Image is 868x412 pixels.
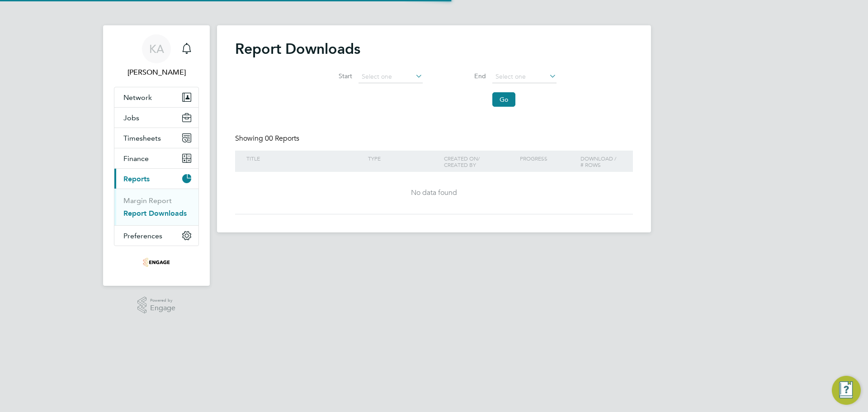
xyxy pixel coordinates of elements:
[123,232,162,240] span: Preferences
[123,134,161,142] span: Timesheets
[442,151,518,172] div: Created On
[235,134,301,143] div: Showing
[114,169,198,189] button: Reports
[123,175,150,183] span: Reports
[518,151,578,166] div: Progress
[114,148,198,168] button: Finance
[137,297,176,314] a: Powered byEngage
[103,25,210,286] nav: Main navigation
[235,40,633,58] h2: Report Downloads
[359,71,423,83] input: Select one
[578,151,624,172] div: Download /
[580,161,601,168] span: # Rows
[123,114,139,122] span: Jobs
[114,255,199,270] a: Go to home page
[114,108,198,128] button: Jobs
[244,188,624,198] div: No data found
[265,134,299,143] span: 00 Reports
[123,93,152,102] span: Network
[150,297,175,304] span: Powered by
[123,196,172,205] a: Margin Report
[244,151,366,166] div: Title
[114,67,199,78] span: Kaci Allen
[311,72,352,80] label: Start
[123,154,149,163] span: Finance
[444,155,480,168] span: / Created By
[143,255,170,270] img: uandp-logo-retina.png
[492,71,557,83] input: Select one
[114,87,198,107] button: Network
[832,376,861,405] button: Engage Resource Center
[149,43,164,55] span: KA
[366,151,442,166] div: Type
[123,209,187,218] a: Report Downloads
[492,92,515,107] button: Go
[445,72,486,80] label: End
[114,34,199,78] a: KA[PERSON_NAME]
[114,128,198,148] button: Timesheets
[150,304,175,312] span: Engage
[114,226,198,246] button: Preferences
[114,189,198,225] div: Reports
